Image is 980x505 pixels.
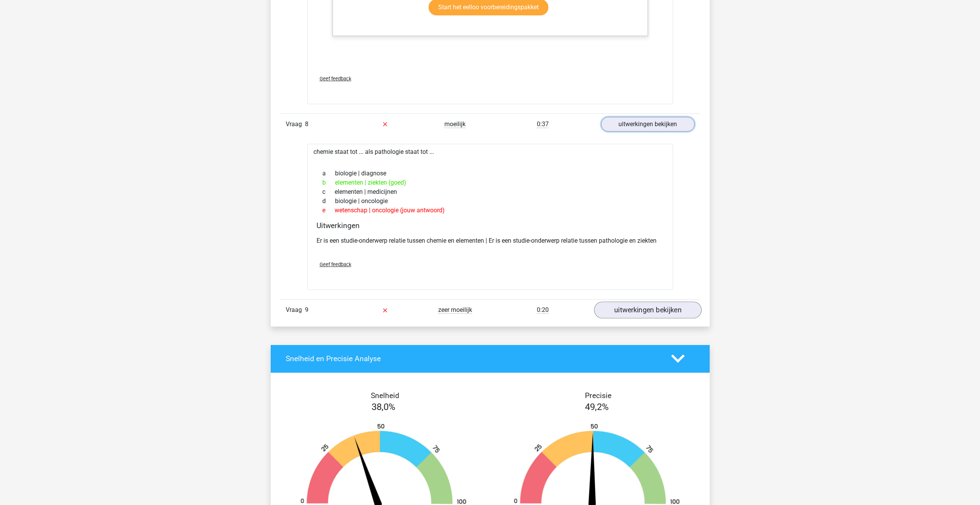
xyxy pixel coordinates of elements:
[286,354,660,363] h4: Snelheid en Precisie Analyse
[499,391,698,400] h4: Precisie
[305,306,308,313] span: 9
[372,402,395,412] span: 38,0%
[438,306,472,314] span: zeer moeilijk
[320,262,351,267] span: Geef feedback
[307,144,673,290] div: chemie staat tot ... als pathologie staat tot ...
[317,197,664,206] div: biologie | oncologie
[317,169,664,178] div: biologie | diagnose
[317,178,664,187] div: elementen | ziekten (goed)
[322,206,335,215] span: e
[537,306,549,314] span: 0:20
[322,187,335,197] span: c
[322,197,335,206] span: d
[594,302,701,318] a: uitwerkingen bekijken
[322,178,335,187] span: b
[322,169,335,178] span: a
[444,120,466,128] span: moeilijk
[537,120,549,128] span: 0:37
[585,402,609,412] span: 49,2%
[320,76,351,82] span: Geef feedback
[317,206,664,215] div: wetenschap | oncologie (jouw antwoord)
[317,187,664,197] div: elementen | medicijnen
[317,236,664,245] p: Er is een studie-onderwerp relatie tussen chemie en elementen | Er is een studie-onderwerp relati...
[601,117,695,132] a: uitwerkingen bekijken
[286,391,484,400] h4: Snelheid
[317,221,664,230] h4: Uitwerkingen
[286,120,305,129] span: Vraag
[305,120,308,128] span: 8
[286,305,305,315] span: Vraag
